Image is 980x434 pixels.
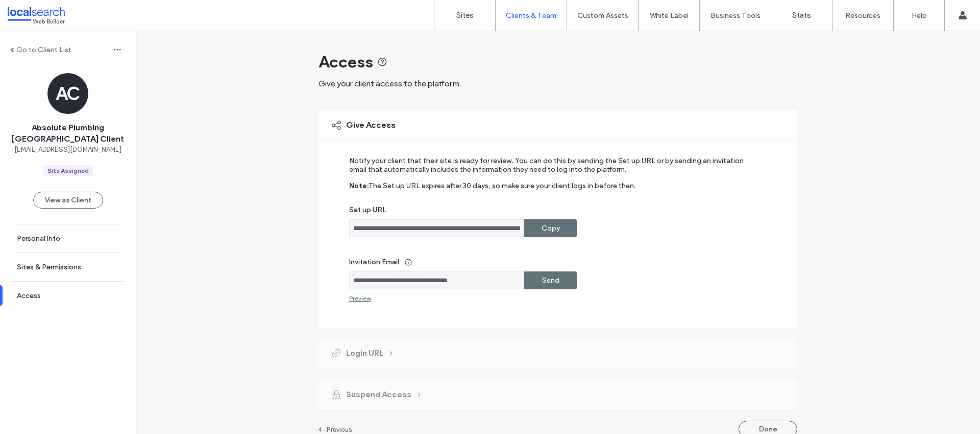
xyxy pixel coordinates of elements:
span: Give your client access to the platform. [318,79,461,88]
button: View as Client [33,192,103,209]
label: Copy [542,219,560,238]
label: Clients & Team [506,11,556,20]
span: [EMAIL_ADDRESS][DOMAIN_NAME] [14,145,121,155]
a: Previous [318,425,352,433]
div: Site Assigned [47,166,89,175]
label: Stats [792,11,811,20]
label: Sites & Permissions [17,263,81,271]
div: Preview [349,294,371,302]
label: Go to Client List [16,45,71,54]
label: Previous [327,426,352,433]
label: Sites [456,11,474,20]
label: Help [912,11,927,20]
label: Set up URL [349,205,753,219]
span: Login URL [346,348,383,359]
label: Custom Assets [577,11,628,20]
span: Help [23,7,44,16]
label: Resources [845,11,880,20]
label: Invitation Email [349,253,753,271]
label: Access [17,291,41,300]
label: Personal Info [17,234,60,243]
label: Note: [349,181,369,205]
label: Notify your client that their site is ready for review. You can do this by sending the Set up URL... [349,156,753,181]
label: White Label [650,11,689,20]
label: The Set up URL expires after 30 days, so make sure your client logs in before then. [369,181,636,205]
div: AC [47,73,88,114]
span: Give Access [346,120,396,131]
label: Send [542,271,559,290]
span: Access [318,52,373,72]
label: Business Tools [710,11,761,20]
span: Suspend Access [346,389,411,400]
